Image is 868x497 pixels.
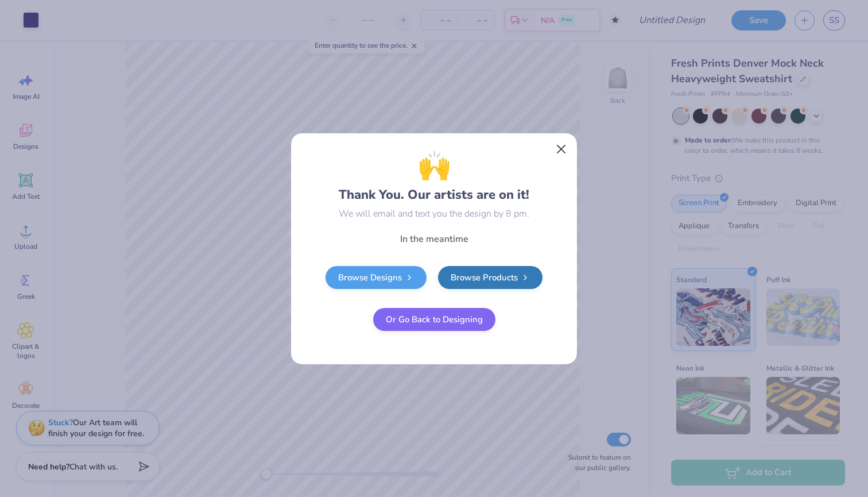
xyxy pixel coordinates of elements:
[325,266,427,289] a: Browse Designs
[339,207,529,221] div: We will email and text you the design by 8 pm.
[339,146,529,205] div: Thank You. Our artists are on it!
[418,146,451,186] span: 🙌
[373,308,495,331] button: Or Go Back to Designing
[400,233,468,245] span: In the meantime
[551,138,572,160] button: Close
[438,266,542,289] a: Browse Products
